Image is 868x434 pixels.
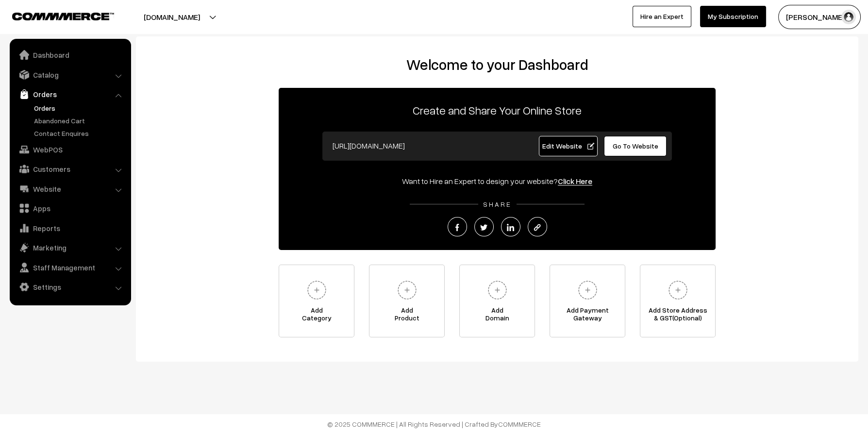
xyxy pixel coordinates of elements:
[12,66,128,83] a: Catalog
[369,306,444,326] span: Add Product
[12,141,128,158] a: WebPOS
[12,259,128,276] a: Staff Management
[12,180,128,198] a: Website
[550,265,625,337] a: Add PaymentGateway
[110,5,234,29] button: [DOMAIN_NAME]
[12,46,128,64] a: Dashboard
[279,306,354,326] span: Add Category
[279,101,716,119] p: Create and Share Your Online Store
[394,277,420,303] img: plus.svg
[459,265,535,337] a: AddDomain
[12,160,128,178] a: Customers
[841,10,856,24] img: user
[12,219,128,237] a: Reports
[498,420,541,428] a: COMMMERCE
[12,85,128,103] a: Orders
[539,136,598,156] a: Edit Website
[484,277,511,303] img: plus.svg
[550,306,625,326] span: Add Payment Gateway
[279,265,354,337] a: AddCategory
[460,306,534,326] span: Add Domain
[12,239,128,256] a: Marketing
[640,306,715,326] span: Add Store Address & GST(Optional)
[32,128,128,138] a: Contact Enquires
[279,175,716,187] div: Want to Hire an Expert to design your website?
[32,116,128,126] a: Abandoned Cart
[633,6,691,27] a: Hire an Expert
[700,6,766,27] a: My Subscription
[303,277,330,303] img: plus.svg
[640,265,716,337] a: Add Store Address& GST(Optional)
[369,265,445,337] a: AddProduct
[12,10,97,21] a: COMMMERCE
[542,142,594,150] span: Edit Website
[12,200,128,217] a: Apps
[574,277,601,303] img: plus.svg
[32,103,128,113] a: Orders
[613,142,658,150] span: Go To Website
[146,56,849,73] h2: Welcome to your Dashboard
[12,13,114,20] img: COMMMERCE
[478,200,517,208] span: SHARE
[558,176,592,186] a: Click Here
[665,277,691,303] img: plus.svg
[778,5,861,29] button: [PERSON_NAME]…
[604,136,667,156] a: Go To Website
[12,278,128,296] a: Settings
